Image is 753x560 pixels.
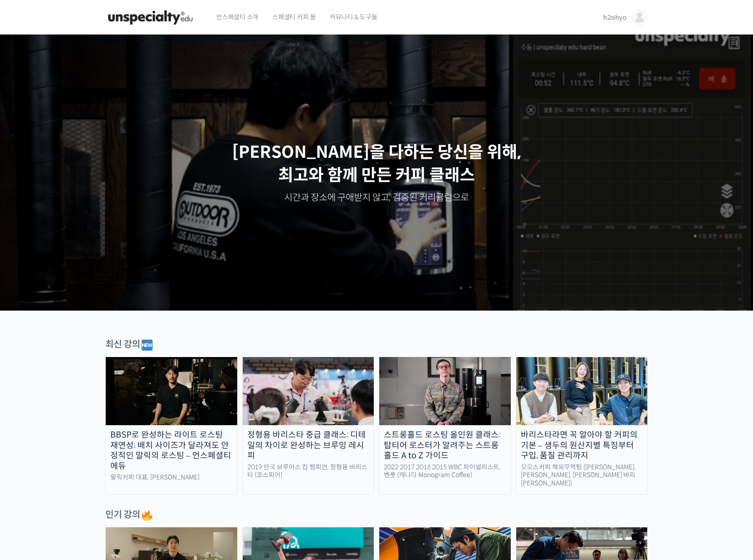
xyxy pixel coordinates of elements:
p: 시간과 장소에 구애받지 않고, 검증된 커리큘럼으로 [9,191,744,204]
div: 정형용 바리스타 중급 클래스: 디테일의 차이로 완성하는 브루잉 레시피 [243,430,374,461]
p: [PERSON_NAME]을 다하는 당신을 위해, 최고와 함께 만든 커피 클래스 [9,141,744,187]
div: 모모스커피 해외무역팀 ([PERSON_NAME], [PERSON_NAME], [PERSON_NAME] 바리[PERSON_NAME]) [516,463,648,488]
div: 2019 한국 브루어스 컵 챔피언, 정형용 바리스타 (코스피어) [243,463,374,479]
img: 🆕 [142,340,153,351]
a: 정형용 바리스타 중급 클래스: 디테일의 차이로 완성하는 브루잉 레시피 2019 한국 브루어스 컵 챔피언, 정형용 바리스타 (코스피어) [242,357,375,495]
div: BBSP로 완성하는 라이트 로스팅 재연성: 배치 사이즈가 달라져도 안정적인 말릭의 로스팅 – 언스페셜티 에듀 [106,430,237,471]
img: momos_course-thumbnail.jpg [516,357,648,425]
img: 🔥 [142,510,153,521]
img: malic-roasting-class_course-thumbnail.jpg [106,357,237,425]
img: advanced-brewing_course-thumbnail.jpeg [243,357,374,425]
span: h2ohyo [603,13,627,22]
div: 최신 강의 [105,338,648,352]
a: BBSP로 완성하는 라이트 로스팅 재연성: 배치 사이즈가 달라져도 안정적인 말릭의 로스팅 – 언스페셜티 에듀 말릭커피 대표, [PERSON_NAME] [105,357,238,495]
div: 2022 2017 2016 2015 WBC 파이널리스트, 벤풋 (캐나다 Monogram Coffee) [379,463,511,479]
div: 인기 강의 [105,508,648,522]
a: 바리스타라면 꼭 알아야 할 커피의 기본 – 생두의 원산지별 특징부터 구입, 품질 관리까지 모모스커피 해외무역팀 ([PERSON_NAME], [PERSON_NAME], [PER... [516,357,648,495]
img: stronghold-roasting_course-thumbnail.jpg [379,357,511,425]
div: 바리스타라면 꼭 알아야 할 커피의 기본 – 생두의 원산지별 특징부터 구입, 품질 관리까지 [516,430,648,461]
div: 스트롱홀드 로스팅 올인원 클래스: 탑티어 로스터가 알려주는 스트롱홀드 A to Z 가이드 [379,430,511,461]
div: 말릭커피 대표, [PERSON_NAME] [106,473,237,482]
a: 스트롱홀드 로스팅 올인원 클래스: 탑티어 로스터가 알려주는 스트롱홀드 A to Z 가이드 2022 2017 2016 2015 WBC 파이널리스트, 벤풋 (캐나다 Monogra... [379,357,511,495]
